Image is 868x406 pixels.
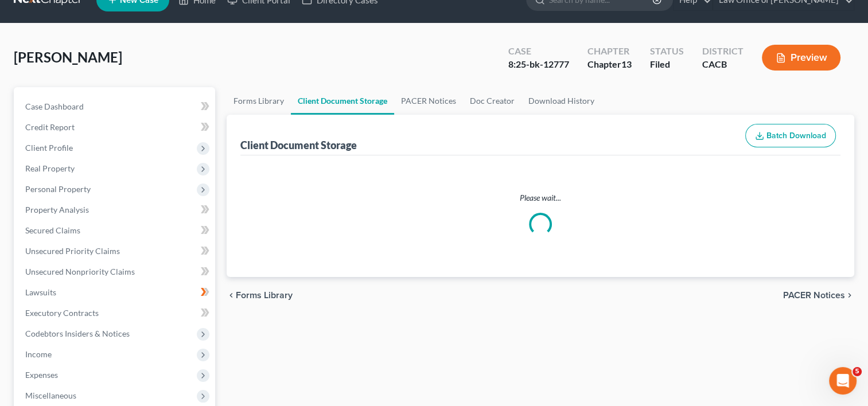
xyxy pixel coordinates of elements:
[508,58,569,71] div: 8:25-bk-12777
[762,45,840,71] button: Preview
[25,246,120,256] span: Unsecured Priority Claims
[14,49,122,65] span: [PERSON_NAME]
[829,367,857,395] iframe: Intercom live chat
[243,192,838,204] p: Please wait...
[25,205,89,214] span: Property Analysis
[25,308,99,318] span: Executory Contracts
[25,101,84,111] span: Case Dashboard
[291,87,394,115] a: Client Document Storage
[463,87,521,115] a: Doc Creator
[508,45,569,58] div: Case
[16,261,215,282] a: Unsecured Nonpriority Claims
[521,87,601,115] a: Download History
[25,122,75,132] span: Credit Report
[650,45,684,58] div: Status
[845,291,854,300] i: chevron_right
[621,58,632,69] span: 13
[745,124,836,148] button: Batch Download
[25,143,73,153] span: Client Profile
[25,184,91,194] span: Personal Property
[25,225,80,235] span: Secured Claims
[853,367,862,376] span: 5
[227,291,293,300] button: chevron_left Forms Library
[587,45,632,58] div: Chapter
[702,45,744,58] div: District
[702,58,744,71] div: CACB
[25,163,75,173] span: Real Property
[16,303,215,323] a: Executory Contracts
[25,349,52,359] span: Income
[25,287,56,297] span: Lawsuits
[16,220,215,241] a: Secured Claims
[16,117,215,138] a: Credit Report
[227,291,236,300] i: chevron_left
[236,291,293,300] span: Forms Library
[783,291,854,300] button: PACER Notices chevron_right
[25,370,58,380] span: Expenses
[650,58,684,71] div: Filed
[25,329,130,338] span: Codebtors Insiders & Notices
[766,131,826,140] span: Batch Download
[240,138,357,152] div: Client Document Storage
[16,282,215,303] a: Lawsuits
[783,291,845,300] span: PACER Notices
[227,87,291,115] a: Forms Library
[587,58,632,71] div: Chapter
[25,391,76,400] span: Miscellaneous
[25,267,135,276] span: Unsecured Nonpriority Claims
[394,87,463,115] a: PACER Notices
[16,96,215,117] a: Case Dashboard
[16,241,215,261] a: Unsecured Priority Claims
[16,200,215,220] a: Property Analysis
